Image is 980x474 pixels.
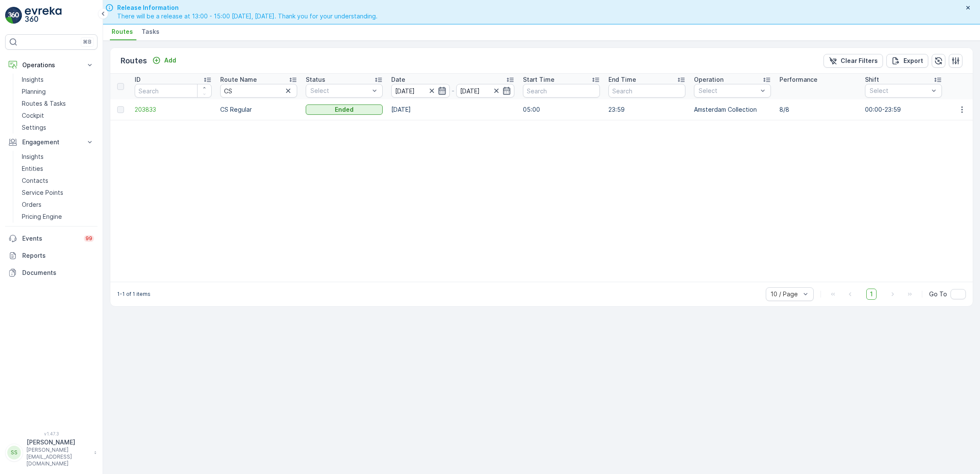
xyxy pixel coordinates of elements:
[22,61,80,69] p: Operations
[866,289,877,300] span: 1
[18,199,97,211] a: Orders
[391,84,450,98] input: dd/mm/yyyy
[886,54,928,68] button: Export
[112,27,133,36] span: Routes
[22,111,44,120] p: Cockpit
[779,75,818,84] p: Performance
[456,84,515,98] input: dd/mm/yyyy
[220,84,297,98] input: Search
[22,234,79,243] p: Events
[18,74,97,86] a: Insights
[121,55,147,67] p: Routes
[306,104,383,115] button: Ended
[18,98,97,110] a: Routes & Tasks
[22,188,63,197] p: Service Points
[861,99,946,120] td: 00:00-23:59
[18,110,97,122] a: Cockpit
[18,163,97,175] a: Entities
[135,75,141,84] p: ID
[5,230,97,247] a: Events99
[310,86,369,95] p: Select
[83,39,92,45] p: ⌘B
[27,438,90,447] p: [PERSON_NAME]
[690,99,775,120] td: Amsterdam Collection
[5,264,97,281] a: Documents
[306,75,325,84] p: Status
[5,134,97,151] button: Engagement
[27,447,90,467] p: [PERSON_NAME][EMAIL_ADDRESS][DOMAIN_NAME]
[18,86,97,98] a: Planning
[335,105,354,114] p: Ended
[135,84,212,98] input: Search
[22,152,44,161] p: Insights
[22,123,46,132] p: Settings
[5,247,97,264] a: Reports
[149,55,180,66] button: Add
[18,175,97,187] a: Contacts
[841,57,878,65] p: Clear Filters
[86,235,92,242] p: 99
[135,105,212,114] a: 203833
[865,75,879,84] p: Shift
[523,75,555,84] p: Start Time
[18,122,97,134] a: Settings
[604,99,690,120] td: 23:59
[903,57,923,65] p: Export
[18,151,97,163] a: Insights
[22,251,94,260] p: Reports
[7,446,21,459] div: SS
[22,200,41,209] p: Orders
[775,99,861,120] td: 8/8
[22,87,46,96] p: Planning
[523,84,600,98] input: Search
[391,75,405,84] p: Date
[824,54,883,68] button: Clear Filters
[699,86,758,95] p: Select
[18,211,97,223] a: Pricing Engine
[22,164,43,173] p: Entities
[22,75,44,84] p: Insights
[18,187,97,199] a: Service Points
[22,138,80,146] p: Engagement
[870,86,929,95] p: Select
[452,86,455,96] p: -
[519,99,604,120] td: 05:00
[216,99,301,120] td: CS Regular
[164,56,176,65] p: Add
[5,438,97,467] button: SS[PERSON_NAME][PERSON_NAME][EMAIL_ADDRESS][DOMAIN_NAME]
[22,268,94,277] p: Documents
[22,99,66,108] p: Routes & Tasks
[5,7,22,24] img: logo
[694,75,723,84] p: Operation
[387,99,519,120] td: [DATE]
[117,3,378,12] span: Release Information
[5,57,97,74] button: Operations
[5,431,97,436] span: v 1.47.3
[608,75,636,84] p: End Time
[117,12,378,21] span: There will be a release at 13:00 - 15:00 [DATE], [DATE]. Thank you for your understanding.
[929,290,947,298] span: Go To
[142,27,159,36] span: Tasks
[22,176,48,185] p: Contacts
[117,291,151,298] p: 1-1 of 1 items
[608,84,685,98] input: Search
[220,75,257,84] p: Route Name
[117,106,124,113] div: Toggle Row Selected
[22,212,62,221] p: Pricing Engine
[25,7,62,24] img: logo_light-DOdMpM7g.png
